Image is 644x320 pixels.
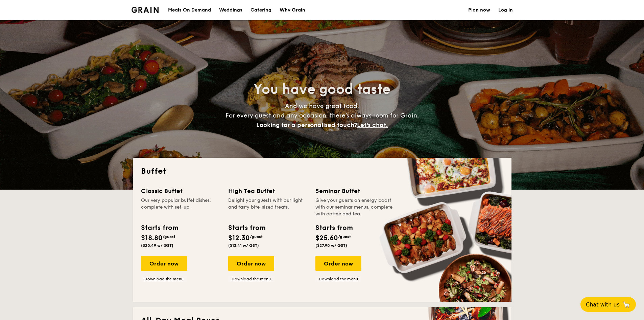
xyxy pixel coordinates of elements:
[132,7,159,13] a: Logotype
[357,121,388,129] span: Let's chat.
[141,197,220,217] div: Our very popular buffet dishes, complete with set-up.
[228,256,274,271] div: Order now
[254,81,390,98] span: You have good taste
[141,256,187,271] div: Order now
[228,276,274,282] a: Download the menu
[141,234,163,242] span: $18.80
[315,276,361,282] a: Download the menu
[580,297,636,312] button: Chat with us🦙
[141,243,173,248] span: ($20.49 w/ GST)
[315,256,361,271] div: Order now
[132,7,159,13] img: Grain
[163,234,175,239] span: /guest
[586,301,620,308] span: Chat with us
[622,301,630,308] span: 🦙
[228,186,307,196] div: High Tea Buffet
[315,243,347,248] span: ($27.90 w/ GST)
[225,102,419,129] span: And we have great food. For every guest and any occasion, there’s always room for Grain.
[228,223,265,233] div: Starts from
[315,186,395,196] div: Seminar Buffet
[141,186,220,196] div: Classic Buffet
[338,234,351,239] span: /guest
[141,223,178,233] div: Starts from
[315,197,395,217] div: Give your guests an energy boost with our seminar menus, complete with coffee and tea.
[228,197,307,217] div: Delight your guests with our light and tasty bite-sized treats.
[256,121,357,129] span: Looking for a personalised touch?
[141,166,503,177] h2: Buffet
[228,234,250,242] span: $12.30
[315,223,352,233] div: Starts from
[315,234,338,242] span: $25.60
[228,243,259,248] span: ($13.41 w/ GST)
[141,276,187,282] a: Download the menu
[250,234,263,239] span: /guest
